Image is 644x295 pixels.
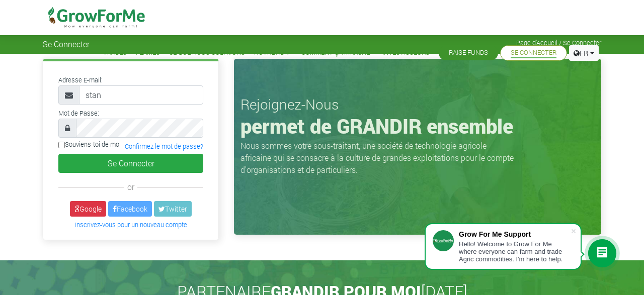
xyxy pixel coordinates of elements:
[459,240,571,263] div: Hello! Welcome to Grow For Me where everyone can farm and trade Agric commodities. I'm here to help.
[103,48,127,58] a: Trades
[240,140,517,176] p: Nous sommes votre sous-traitant, une société de technologie agricole africaine qui se consacre à ...
[382,48,433,58] a: Investisseurs
[79,85,203,105] input: Adresse E-mail
[459,230,571,238] div: Grow For Me Support
[70,201,106,217] a: Google
[58,142,65,148] input: Souviens-toi de moi
[511,48,556,58] a: Se Connecter
[43,39,90,49] span: Se Connecter
[58,109,99,118] label: Mot de Passe:
[569,45,599,61] a: FR
[169,48,245,58] a: Ce que nous Cultivons
[75,221,187,229] a: Inscrivez-vous pour un nouveau compte
[136,48,160,58] a: Fermes
[254,48,292,58] a: Notre ADN
[58,181,203,193] div: or
[240,96,595,113] h3: Rejoignez-Nous
[301,48,373,58] a: Comment ça Marche
[240,114,595,138] h1: permet de GRANDIR ensemble
[58,75,103,85] label: Adresse E-mail:
[449,48,488,58] a: Raise Funds
[58,154,203,173] button: Se Connecter
[125,142,203,150] a: Confirmez le mot de passe?
[58,140,121,149] label: Souviens-toi de moi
